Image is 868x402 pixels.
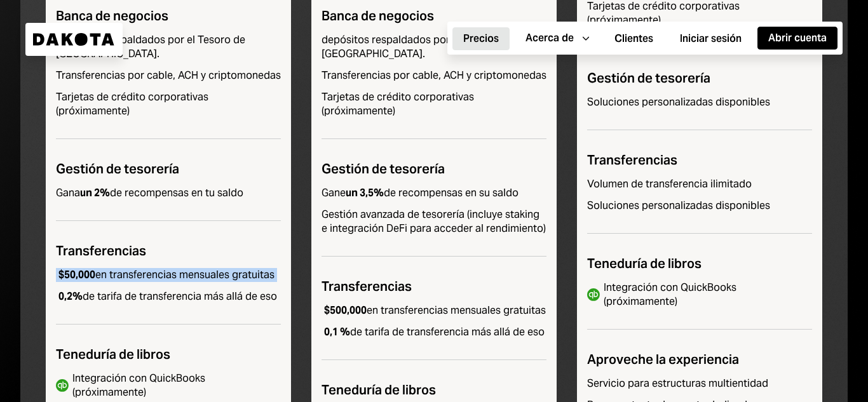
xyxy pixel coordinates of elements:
[56,161,179,177] font: Gestión de tesorería
[669,27,752,50] button: Iniciar sesión
[324,325,350,338] font: 0,1 %
[56,8,168,24] font: Banca de negocios
[768,31,827,44] font: Abrir cuenta
[322,278,412,295] font: Transferencias
[384,186,519,199] font: de recompensas en su saldo
[324,304,367,317] font: $500,000
[587,152,677,168] font: Transferencias
[587,95,770,109] font: Soluciones personalizadas disponibles
[56,69,281,82] font: Transferencias por cable, ACH y criptomonedas
[587,70,710,86] font: Gestión de tesorería
[56,346,170,363] font: Teneduría de libros
[614,32,653,45] font: Clientes
[110,186,243,199] font: de recompensas en tu saldo
[56,90,208,117] font: Tarjetas de crédito corporativas (próximamente)
[58,268,95,281] font: $50,000
[463,32,499,45] font: Precios
[669,26,752,51] a: Iniciar sesión
[322,69,546,82] font: Transferencias por cable, ACH y criptomonedas
[587,351,739,368] font: Aproveche la experiencia
[95,268,275,281] font: en transferencias mensuales gratuitas
[515,27,599,50] button: Acerca de
[587,377,768,390] font: Servicio para estructuras multientidad
[757,27,837,50] button: Abrir cuenta
[452,27,510,50] button: Precios
[367,304,546,317] font: en transferencias mensuales gratuitas
[322,33,511,60] font: depósitos respaldados por el Tesoro de [GEOGRAPHIC_DATA].
[322,208,546,235] font: Gestión avanzada de tesorería (incluye staking e integración DeFi para acceder al rendimiento)
[322,161,445,177] font: Gestión de tesorería
[72,372,205,399] font: Integración con QuickBooks (próximamente)
[587,177,752,191] font: Volumen de transferencia ilimitado
[452,26,510,51] a: Precios
[83,290,277,303] font: de tarifa de transferencia más allá de eso
[56,186,80,199] font: Gana
[526,31,574,44] font: Acerca de
[322,90,474,117] font: Tarjetas de crédito corporativas (próximamente)
[350,325,545,338] font: de tarifa de transferencia más allá de eso
[80,186,110,199] font: un 2%
[604,27,664,50] button: Clientes
[346,186,384,199] font: un 3,5%
[680,32,742,45] font: Iniciar sesión
[322,186,346,199] font: Gane
[604,281,736,308] font: Integración con QuickBooks (próximamente)
[56,243,146,259] font: Transferencias
[58,290,83,303] font: 0,2%
[587,199,770,212] font: Soluciones personalizadas disponibles
[56,33,245,60] font: depósitos respaldados por el Tesoro de [GEOGRAPHIC_DATA].
[322,8,434,24] font: Banca de negocios
[587,255,702,272] font: Teneduría de libros
[604,26,664,51] a: Clientes
[322,382,436,398] font: Teneduría de libros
